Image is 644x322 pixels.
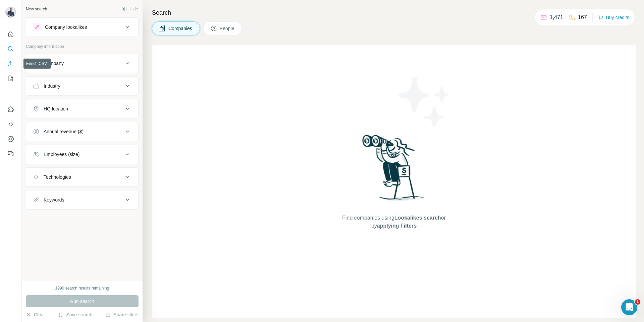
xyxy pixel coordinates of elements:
[621,299,637,315] iframe: Intercom live chat
[340,214,447,230] span: Find companies using or by
[5,72,16,84] button: My lists
[26,124,138,140] button: Annual revenue ($)
[377,223,417,229] span: applying Filters
[44,151,79,158] div: Employees (size)
[26,192,138,208] button: Keywords
[26,6,47,12] div: New search
[26,78,138,94] button: Industry
[5,103,16,115] button: Use Surfe on LinkedIn
[55,285,109,291] div: 1990 search results remaining
[44,105,68,112] div: HQ location
[578,13,587,21] p: 167
[5,28,16,40] button: Quick start
[117,4,143,14] button: Hide
[44,60,64,67] div: Company
[26,101,138,117] button: HQ location
[220,25,235,32] span: People
[550,13,563,21] p: 1,471
[26,55,138,71] button: Company
[5,7,16,17] img: Avatar
[5,148,16,160] button: Feedback
[394,215,441,221] span: Lookalikes search
[5,58,16,70] button: Enrich CSV
[44,128,84,135] div: Annual revenue ($)
[44,83,60,89] div: Industry
[26,146,138,162] button: Employees (size)
[5,133,16,145] button: Dashboard
[168,25,193,32] span: Companies
[44,174,71,180] div: Technologies
[26,169,138,185] button: Technologies
[394,72,454,132] img: Surfe Illustration - Stars
[44,196,64,203] div: Keywords
[635,299,640,305] span: 1
[26,19,138,35] button: Company lookalikes
[105,311,139,318] button: Share filters
[26,311,45,318] button: Clear
[26,44,139,50] p: Company information
[5,43,16,55] button: Search
[5,118,16,130] button: Use Surfe API
[45,24,87,30] div: Company lookalikes
[152,8,636,17] h4: Search
[359,133,429,208] img: Surfe Illustration - Woman searching with binoculars
[598,13,629,22] button: Buy credits
[58,311,92,318] button: Save search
